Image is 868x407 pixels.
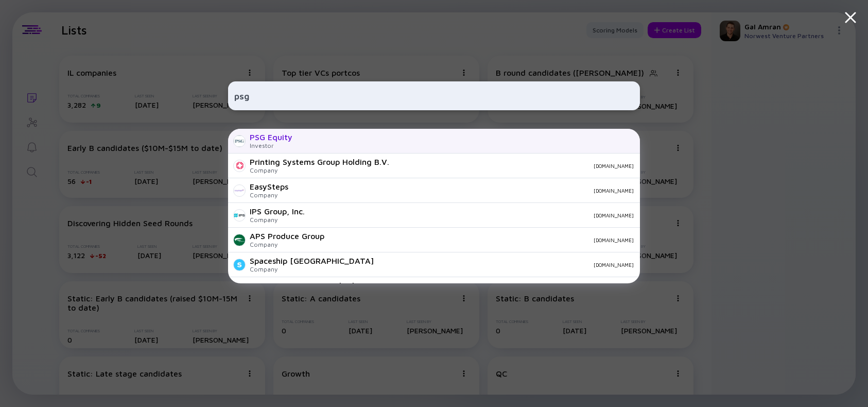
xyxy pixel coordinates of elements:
div: [DOMAIN_NAME] [333,237,634,243]
input: Search Company or Investor... [234,87,634,105]
div: APS Produce Group [250,231,324,241]
div: Company [250,241,324,248]
div: Investor [250,142,292,149]
div: Printing Systems Group Holding B.V. [250,157,389,166]
div: IPS Group, Inc. [250,207,305,216]
div: Company [250,265,374,273]
div: [DOMAIN_NAME] [397,163,634,169]
div: Company [250,191,288,199]
div: Spaceship [GEOGRAPHIC_DATA] [250,256,374,265]
div: EasySteps [250,182,288,191]
div: PSG Equity [250,132,292,142]
div: [DOMAIN_NAME] [313,212,634,218]
div: Company [250,216,305,224]
div: Eastern Continents Medical Partners [250,281,389,290]
div: Company [250,166,389,174]
div: [DOMAIN_NAME] [297,188,634,194]
div: [DOMAIN_NAME] [382,262,634,268]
